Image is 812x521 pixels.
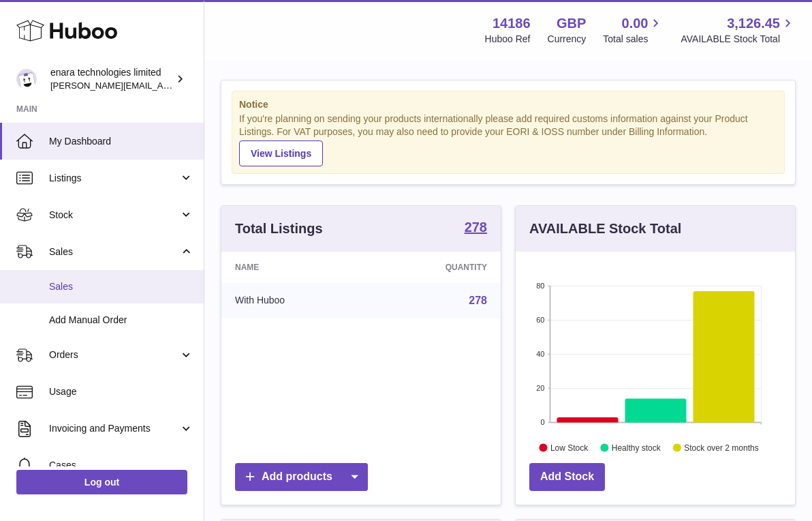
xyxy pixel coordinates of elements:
[465,220,487,237] a: 278
[681,14,796,46] a: 3,126.45 AVAILABLE Stock Total
[16,69,37,89] img: Dee@enara.co
[529,220,681,238] h3: AVAILABLE Stock Total
[469,295,487,306] a: 278
[50,66,173,92] div: enara technologies limited
[727,14,780,33] span: 3,126.45
[485,33,531,46] div: Huboo Ref
[235,220,323,238] h3: Total Listings
[49,314,193,327] span: Add Manual Order
[550,443,589,452] text: Low Stock
[235,463,368,491] a: Add products
[684,443,758,452] text: Stock over 2 months
[221,283,369,318] td: With Huboo
[493,14,531,33] strong: 14186
[49,135,193,148] span: My Dashboard
[603,33,663,46] span: Total sales
[49,172,179,185] span: Listings
[239,98,777,111] strong: Notice
[369,252,501,283] th: Quantity
[536,384,544,392] text: 20
[50,80,273,91] span: [PERSON_NAME][EMAIL_ADDRESS][DOMAIN_NAME]
[465,220,487,234] strong: 278
[612,443,661,452] text: Healthy stock
[49,245,179,258] span: Sales
[540,418,544,426] text: 0
[221,252,369,283] th: Name
[49,280,193,293] span: Sales
[49,348,179,361] span: Orders
[529,463,605,491] a: Add Stock
[548,33,587,46] div: Currency
[603,14,663,46] a: 0.00 Total sales
[681,33,796,46] span: AVAILABLE Stock Total
[49,459,193,472] span: Cases
[622,14,649,33] span: 0.00
[536,316,544,324] text: 60
[49,422,179,435] span: Invoicing and Payments
[536,282,544,290] text: 80
[557,14,586,33] strong: GBP
[16,470,187,494] a: Log out
[239,113,777,166] div: If you're planning on sending your products internationally please add required customs informati...
[536,350,544,358] text: 40
[239,140,323,166] a: View Listings
[49,385,193,398] span: Usage
[49,209,179,222] span: Stock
